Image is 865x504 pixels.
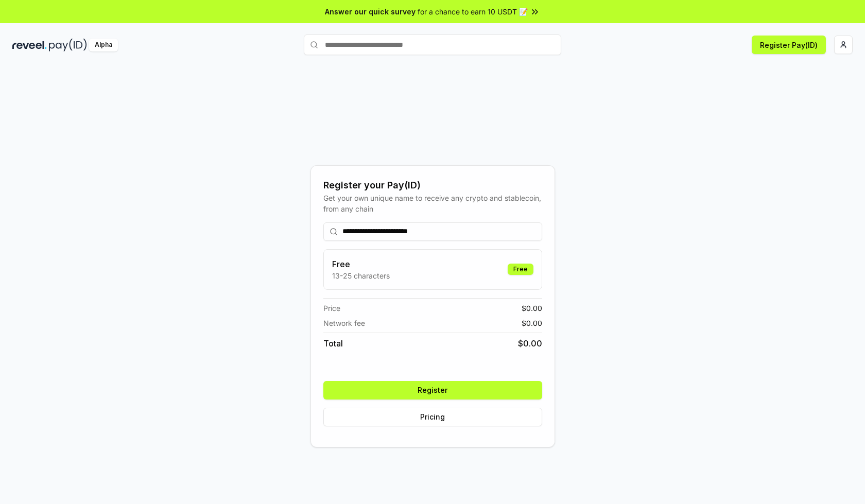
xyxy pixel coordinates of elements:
button: Register [323,381,542,399]
span: $ 0.00 [522,303,542,314]
p: 13-25 characters [332,270,390,281]
div: Free [508,264,533,275]
img: reveel_dark [12,39,47,51]
span: Total [323,337,343,350]
span: $ 0.00 [518,337,542,350]
span: Answer our quick survey [325,6,416,17]
img: pay_id [49,39,87,51]
button: Pricing [323,408,542,426]
div: Alpha [89,39,118,51]
span: Network fee [323,318,365,328]
span: for a chance to earn 10 USDT 📝 [418,6,528,17]
div: Get your own unique name to receive any crypto and stablecoin, from any chain [323,193,542,214]
span: Price [323,303,340,314]
button: Register Pay(ID) [752,36,826,54]
div: Register your Pay(ID) [323,178,542,193]
span: $ 0.00 [522,318,542,328]
h3: Free [332,258,390,270]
